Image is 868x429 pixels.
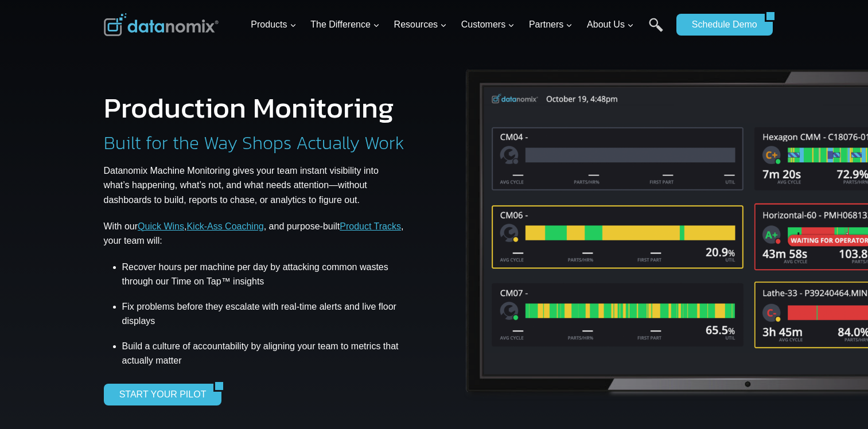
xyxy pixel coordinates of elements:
[104,219,407,248] p: With our , , and purpose-built , your team will:
[104,93,394,122] h1: Production Monitoring
[186,221,263,231] a: Kick-Ass Coaching
[461,17,515,32] span: Customers
[340,221,401,231] a: Product Tracks
[529,17,573,32] span: Partners
[122,335,407,372] li: Build a culture of accountability by aligning your team to metrics that actually matter
[246,6,671,44] nav: Primary Navigation
[138,221,184,231] a: Quick Wins
[310,17,380,32] span: The Difference
[122,293,407,335] li: Fix problems before they escalate with real-time alerts and live floor displays
[394,17,447,32] span: Resources
[676,14,765,36] a: Schedule Demo
[122,260,407,293] li: Recover hours per machine per day by attacking common wastes through our Time on Tap™ insights
[251,17,296,32] span: Products
[104,134,404,152] h2: Built for the Way Shops Actually Work
[104,384,214,405] a: START YOUR PILOT
[649,18,663,44] a: Search
[104,13,219,36] img: Datanomix
[104,163,407,208] p: Datanomix Machine Monitoring gives your team instant visibility into what’s happening, what’s not...
[587,17,634,32] span: About Us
